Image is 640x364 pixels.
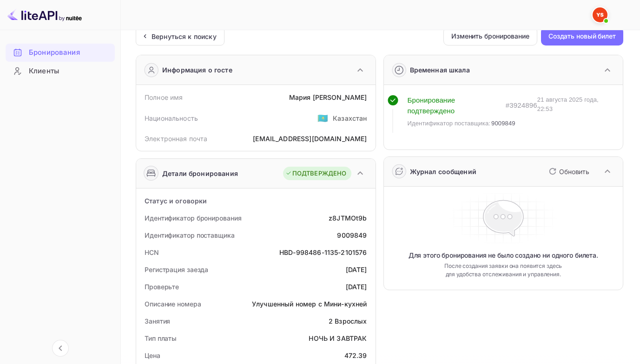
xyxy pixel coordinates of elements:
ya-tr-span: 2 Взрослых [329,317,367,325]
ya-tr-span: Создать новый билет [548,31,616,42]
span: США [317,110,328,126]
ya-tr-span: Детали бронирования [162,169,238,178]
div: Клиенты [6,62,115,80]
ya-tr-span: Казахстан [333,114,367,122]
button: Свернуть навигацию [52,340,69,357]
ya-tr-span: HBD-998486-1135-2101576 [279,248,367,256]
ya-tr-span: 🇰🇿 [317,113,328,123]
ya-tr-span: Цена [145,351,160,359]
ya-tr-span: Национальность [145,114,198,122]
ya-tr-span: подтверждено [408,107,455,115]
ya-tr-span: [PERSON_NAME] [313,93,367,101]
div: # 3924896 [506,100,537,111]
button: Обновить [543,164,593,179]
ya-tr-span: Бронирования [29,47,80,58]
ya-tr-span: z8JTMOt9b [329,214,367,222]
ya-tr-span: Проверьте [145,283,179,291]
ya-tr-span: 9009849 [491,120,515,127]
ya-tr-span: Временная шкала [410,66,470,74]
ya-tr-span: Улучшенный номер с Мини-кухней [252,300,367,308]
ya-tr-span: Занятия [145,317,170,325]
a: Бронирования [6,44,115,61]
ya-tr-span: ПОДТВЕРЖДЕНО [292,169,347,178]
ya-tr-span: Идентификатор поставщика [145,231,235,239]
ya-tr-span: Полное имя [145,93,183,101]
div: 472.39 [344,351,367,360]
div: 9009849 [337,230,367,240]
ya-tr-span: Для этого бронирования не было создано ни одного билета. [409,251,598,260]
ya-tr-span: После создания заявки она появится здесь для удобства отслеживания и управления. [440,262,567,279]
img: Служба Поддержки Яндекса [593,7,607,22]
ya-tr-span: HCN [145,248,159,256]
div: [DATE] [346,282,367,292]
img: Логотип LiteAPI [7,7,82,22]
div: [DATE] [346,265,367,274]
ya-tr-span: [EMAIL_ADDRESS][DOMAIN_NAME] [253,135,367,143]
div: Бронирования [6,44,115,62]
ya-tr-span: Вернуться к поиску [152,32,217,40]
ya-tr-span: Клиенты [29,66,59,77]
ya-tr-span: Электронная почта [145,135,208,143]
ya-tr-span: Обновить [559,168,589,175]
button: Создать новый билет [541,27,623,45]
ya-tr-span: Статус и оговорки [145,197,207,205]
ya-tr-span: НОЧЬ И ЗАВТРАК [309,334,367,342]
ya-tr-span: Журнал сообщений [410,168,476,175]
ya-tr-span: Информация о госте [162,65,232,75]
ya-tr-span: Регистрация заезда [145,266,208,273]
a: Клиенты [6,62,115,79]
ya-tr-span: Мария [289,93,311,101]
button: Изменить бронирование [443,27,537,45]
ya-tr-span: 21 августа 2025 года, 22:53 [537,96,599,112]
ya-tr-span: Изменить бронирование [451,31,529,42]
ya-tr-span: Идентификатор поставщика: [408,120,491,127]
ya-tr-span: Тип платы [145,334,177,342]
ya-tr-span: Бронирование [408,96,455,104]
ya-tr-span: Идентификатор бронирования [145,214,241,222]
ya-tr-span: Описание номера [145,300,201,308]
